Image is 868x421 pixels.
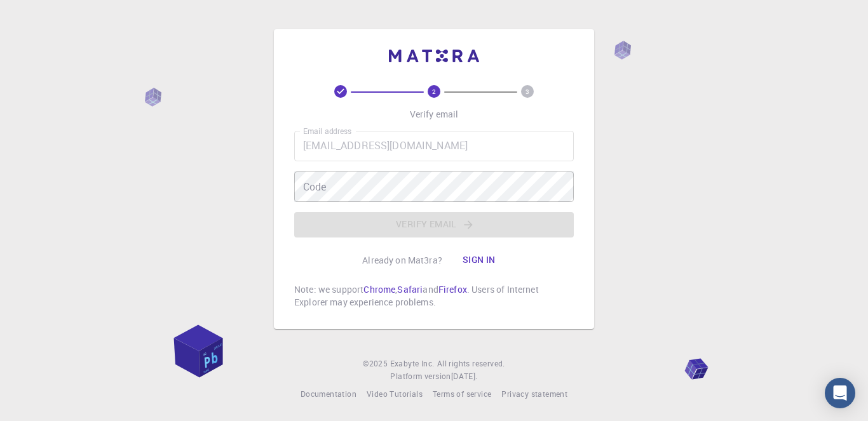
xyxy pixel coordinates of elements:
a: Video Tutorials [367,388,423,401]
a: Exabyte Inc. [390,358,435,370]
span: Video Tutorials [367,389,423,399]
p: Already on Mat3ra? [362,254,442,267]
span: All rights reserved. [437,358,505,370]
a: Terms of service [433,388,491,401]
p: Verify email [410,108,459,121]
label: Email address [303,126,351,137]
p: Note: we support , and . Users of Internet Explorer may experience problems. [294,283,574,309]
a: Chrome [363,283,395,295]
span: [DATE] . [451,371,478,381]
a: Safari [397,283,423,295]
a: [DATE]. [451,370,478,383]
a: Documentation [301,388,356,401]
span: Platform version [390,370,451,383]
a: Privacy statement [501,388,567,401]
span: © 2025 [363,358,390,370]
a: Firefox [438,283,467,295]
text: 2 [432,87,436,96]
div: Open Intercom Messenger [825,378,855,408]
span: Exabyte Inc. [390,358,435,368]
span: Privacy statement [501,389,567,399]
span: Terms of service [433,389,491,399]
text: 3 [526,87,529,96]
button: Sign in [452,248,506,273]
span: Documentation [301,389,356,399]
